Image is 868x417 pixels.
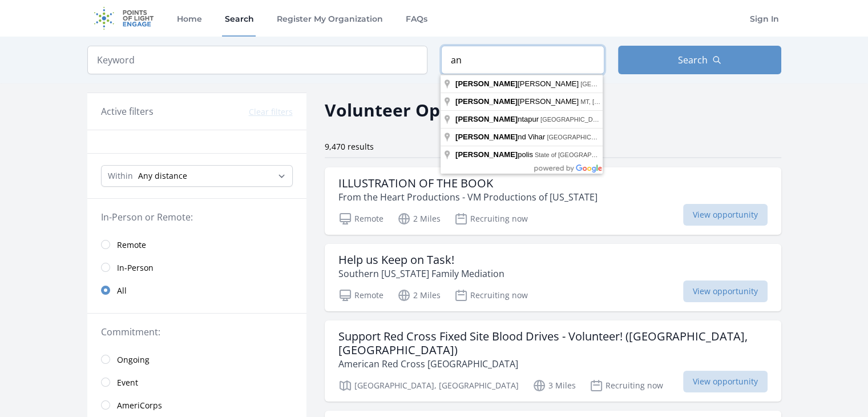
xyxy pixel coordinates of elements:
[101,165,293,187] select: Search Radius
[678,53,708,67] span: Search
[87,371,306,394] a: Event
[441,46,604,74] input: Location
[455,115,518,123] span: [PERSON_NAME]
[535,151,692,158] span: State of [GEOGRAPHIC_DATA], [GEOGRAPHIC_DATA]
[325,320,781,402] a: Support Red Cross Fixed Site Blood Drives - Volunteer! ([GEOGRAPHIC_DATA], [GEOGRAPHIC_DATA]) Ame...
[454,212,528,226] p: Recruiting now
[547,134,681,141] span: [GEOGRAPHIC_DATA], [GEOGRAPHIC_DATA]
[117,285,127,296] span: All
[683,204,768,226] span: View opportunity
[455,79,518,88] span: [PERSON_NAME]
[454,288,528,302] p: Recruiting now
[117,400,162,411] span: AmeriCorps
[455,133,547,141] span: nd Vihar
[618,46,781,74] button: Search
[683,371,768,392] span: View opportunity
[117,354,150,366] span: Ongoing
[397,212,441,226] p: 2 Miles
[397,288,441,302] p: 2 Miles
[580,98,657,105] span: MT, [GEOGRAPHIC_DATA]
[249,106,293,118] button: Clear filters
[117,239,146,251] span: Remote
[683,280,768,302] span: View opportunity
[87,394,306,416] a: AmeriCorps
[325,244,781,311] a: Help us Keep on Task! Southern [US_STATE] Family Mediation Remote 2 Miles Recruiting now View opp...
[338,212,383,226] p: Remote
[338,267,504,280] p: Southern [US_STATE] Family Mediation
[338,253,504,267] h3: Help us Keep on Task!
[590,379,663,392] p: Recruiting now
[338,330,768,357] h3: Support Red Cross Fixed Site Blood Drives - Volunteer! ([GEOGRAPHIC_DATA], [GEOGRAPHIC_DATA])
[532,379,576,392] p: 3 Miles
[338,288,383,302] p: Remote
[455,97,580,106] span: [PERSON_NAME]
[455,79,580,88] span: [PERSON_NAME]
[101,210,293,224] legend: In-Person or Remote:
[87,279,306,302] a: All
[455,150,518,159] span: [PERSON_NAME]
[87,233,306,256] a: Remote
[117,377,138,388] span: Event
[338,379,519,392] p: [GEOGRAPHIC_DATA], [GEOGRAPHIC_DATA]
[455,133,518,141] span: [PERSON_NAME]
[87,46,427,74] input: Keyword
[325,97,536,123] h2: Volunteer Opportunities
[540,116,675,123] span: [GEOGRAPHIC_DATA], [GEOGRAPHIC_DATA]
[338,357,768,371] p: American Red Cross [GEOGRAPHIC_DATA]
[455,115,540,123] span: ntapur
[338,190,597,204] p: From the Heart Productions - VM Productions of [US_STATE]
[87,348,306,371] a: Ongoing
[580,81,714,87] span: [GEOGRAPHIC_DATA], [GEOGRAPHIC_DATA]
[325,167,781,235] a: ILLUSTRATION OF THE BOOK From the Heart Productions - VM Productions of [US_STATE] Remote 2 Miles...
[455,150,535,159] span: polis
[325,141,374,152] span: 9,470 results
[87,256,306,279] a: In-Person
[101,105,154,118] h3: Active filters
[117,262,154,274] span: In-Person
[338,177,597,190] h3: ILLUSTRATION OF THE BOOK
[101,325,293,339] legend: Commitment:
[455,97,518,106] span: [PERSON_NAME]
